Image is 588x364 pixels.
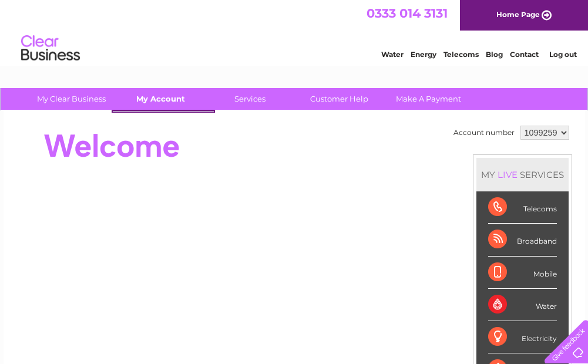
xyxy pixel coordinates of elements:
a: Telecoms [443,50,479,59]
a: Energy [411,50,436,59]
a: My Clear Business [23,88,120,110]
div: Mobile [488,257,557,289]
div: LIVE [495,169,520,180]
div: Broadband [488,224,557,256]
a: Make A Payment [380,88,477,110]
td: Account number [451,123,518,143]
a: Blog [486,50,503,59]
img: logo.png [21,31,80,66]
a: Bills and Payments [117,111,214,134]
div: Water [488,289,557,321]
div: Telecoms [488,191,557,224]
a: Contact [510,50,539,59]
a: Water [381,50,404,59]
div: Clear Business is a trading name of Verastar Limited (registered in [GEOGRAPHIC_DATA] No. 3667643... [17,6,572,57]
a: My Account [112,88,209,110]
a: Log out [549,50,577,59]
div: Electricity [488,321,557,353]
a: Services [201,88,298,110]
a: Customer Help [291,88,388,110]
div: MY SERVICES [476,158,569,191]
a: 0333 014 3131 [367,6,448,21]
